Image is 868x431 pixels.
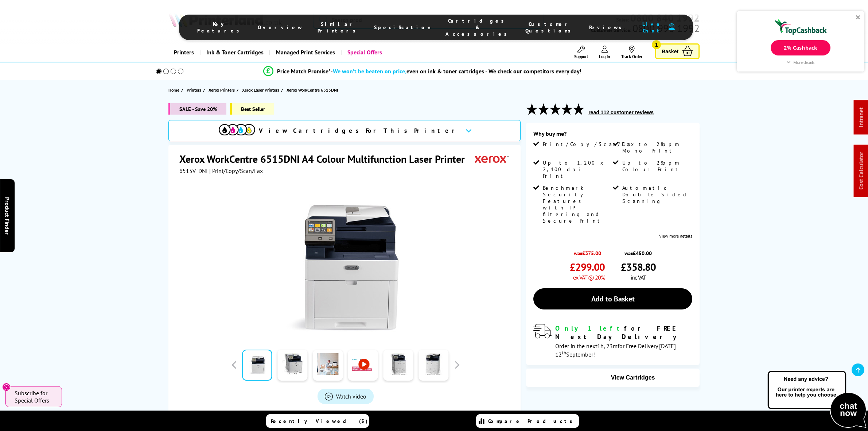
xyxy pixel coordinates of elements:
[475,152,509,166] img: Xerox
[209,167,263,174] span: | Print/Copy/Scan/Fax
[287,86,338,94] span: Xerox WorkCentre 6515DNI
[574,54,588,59] span: Support
[621,246,656,257] span: was
[652,40,661,49] span: 1
[621,46,642,59] a: Track Order
[574,46,588,59] a: Support
[269,43,340,62] a: Managed Print Services
[209,86,237,94] a: Xerox Printers
[199,43,269,62] a: Ink & Toner Cartridges
[622,159,691,173] span: Up to 28ppm Colour Print
[659,233,692,239] a: View more details
[633,250,652,257] strike: £450.00
[187,86,201,94] span: Printers
[621,260,656,274] span: £358.80
[766,370,868,430] img: Open Live Chat window
[555,324,624,332] span: Only 1 left
[242,86,281,94] a: Xerox Laser Printers
[599,54,610,59] span: Log In
[168,86,179,94] span: Home
[2,383,11,391] button: Close
[597,342,618,350] span: 1h, 23m
[622,185,691,204] span: Automatic Double Sided Scanning
[318,21,359,34] span: Similar Printers
[374,24,431,31] span: Specification
[4,197,11,234] span: Product Finder
[274,189,417,332] img: Xerox WorkCentre 6515DNI
[589,24,626,31] span: Reviews
[857,152,865,190] a: Cost Calculator
[582,250,601,257] strike: £375.00
[179,167,208,174] span: 6515V_DNI
[445,18,511,37] span: Cartridges & Accessories
[271,418,368,424] span: Recently Viewed (5)
[533,130,692,141] div: Why buy me?
[333,68,406,75] span: We won’t be beaten on price,
[258,24,303,31] span: Overview
[555,324,692,341] div: for FREE Next Day Delivery
[533,324,692,358] div: modal_delivery
[669,23,675,30] img: user-headset-duotone.svg
[230,103,274,115] span: Best Seller
[266,414,369,428] a: Recently Viewed (5)
[599,46,610,59] a: Log In
[331,68,581,75] div: - even on ink & toner cartridges - We check our competitors every day!
[611,374,655,381] span: View Cartridges
[543,159,611,179] span: Up to 1,200 x 2,400 dpi Print
[318,389,374,404] a: Product_All_Videos
[15,389,55,404] span: Subscribe for Special Offers
[555,342,676,358] span: Order in the next for Free Delivery [DATE] 12 September!
[287,86,340,94] a: Xerox WorkCentre 6515DNI
[168,43,199,62] a: Printers
[179,152,472,166] h1: Xerox WorkCentre 6515DNI A4 Colour Multifunction Laser Printer
[168,103,226,115] span: SALE - Save 20%
[187,86,203,94] a: Printers
[543,141,637,147] span: Print/Copy/Scan/Fax
[340,43,388,62] a: Special Offers
[242,86,279,94] span: Xerox Laser Printers
[622,141,691,154] span: Up to 28ppm Mono Print
[277,68,331,75] span: Price Match Promise*
[476,414,579,428] a: Compare Products
[640,21,665,34] span: Live Chat
[209,86,235,94] span: Xerox Printers
[525,21,575,34] span: Customer Questions
[570,246,605,257] span: was
[488,418,576,424] span: Compare Products
[336,393,366,400] span: Watch video
[219,124,255,135] img: cmyk-icon.svg
[662,46,678,56] span: Basket
[570,260,605,274] span: £299.00
[168,86,181,94] a: Home
[197,21,243,34] span: Key Features
[631,274,646,281] span: inc VAT
[532,374,694,381] button: View Cartridges
[146,65,699,78] li: modal_Promise
[543,185,611,224] span: Benchmark Security Features with IP filtering and Secure Print
[857,108,865,127] a: Intranet
[586,109,656,116] button: read 112 customer reviews
[259,127,459,135] span: View Cartridges For This Printer
[206,43,264,62] span: Ink & Toner Cartridges
[562,349,566,356] sup: th
[655,43,700,59] a: Basket 1
[573,274,605,281] span: ex VAT @ 20%
[533,288,692,309] a: Add to Basket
